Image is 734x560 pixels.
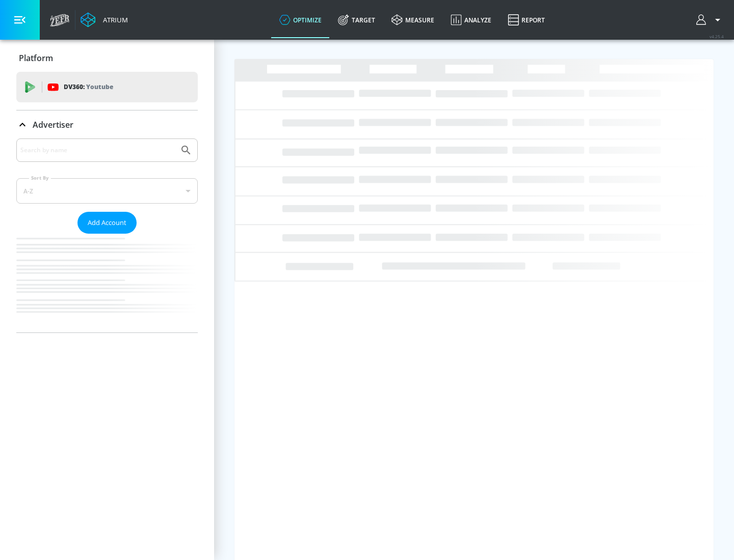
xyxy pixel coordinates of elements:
[16,110,198,139] div: Advertiser
[16,234,198,332] nav: list of Advertiser
[16,138,198,332] div: Advertiser
[271,2,330,38] a: optimize
[86,81,113,92] p: Youtube
[33,119,73,130] p: Advertiser
[81,12,128,27] a: Atrium
[16,178,198,204] div: A-Z
[710,34,724,39] span: v 4.25.4
[64,81,113,93] p: DV360:
[383,2,442,38] a: measure
[500,2,553,38] a: Report
[16,72,198,102] div: DV360: Youtube
[99,15,128,24] div: Atrium
[16,44,198,72] div: Platform
[442,2,500,38] a: Analyze
[20,144,175,157] input: Search by name
[29,175,51,181] label: Sort By
[330,2,383,38] a: Target
[19,52,53,64] p: Platform
[77,212,137,234] button: Add Account
[88,217,126,229] span: Add Account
